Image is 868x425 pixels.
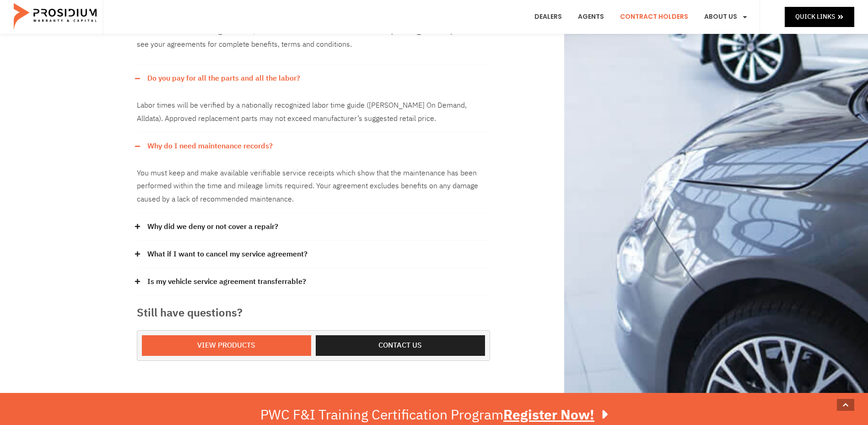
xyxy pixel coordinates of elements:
[137,268,490,296] div: Is my vehicle service agreement transferrable?
[147,72,300,85] a: Do you pay for all the parts and all the labor?
[197,339,255,352] span: View Products
[260,407,608,423] div: PWC F&I Training Certification Program
[316,335,485,356] a: Contact us
[137,213,490,241] div: Why did we deny or not cover a repair?
[137,160,490,213] div: Why do I need maintenance records?
[137,241,490,268] div: What if I want to cancel my service agreement?
[142,335,311,356] a: View Products
[785,7,854,27] a: Quick Links
[147,248,307,261] a: What if I want to cancel my service agreement?
[137,305,490,321] h3: Still have questions?
[137,92,490,133] div: Do you pay for all the parts and all the labor?
[503,404,594,425] u: Register Now!
[147,140,273,153] a: Why do I need maintenance records?
[147,220,278,234] a: Why did we deny or not cover a repair?
[137,65,490,92] div: Do you pay for all the parts and all the labor?
[137,133,490,160] div: Why do I need maintenance records?
[795,11,835,22] span: Quick Links
[147,275,306,289] a: Is my vehicle service agreement transferrable?
[378,339,422,352] span: Contact us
